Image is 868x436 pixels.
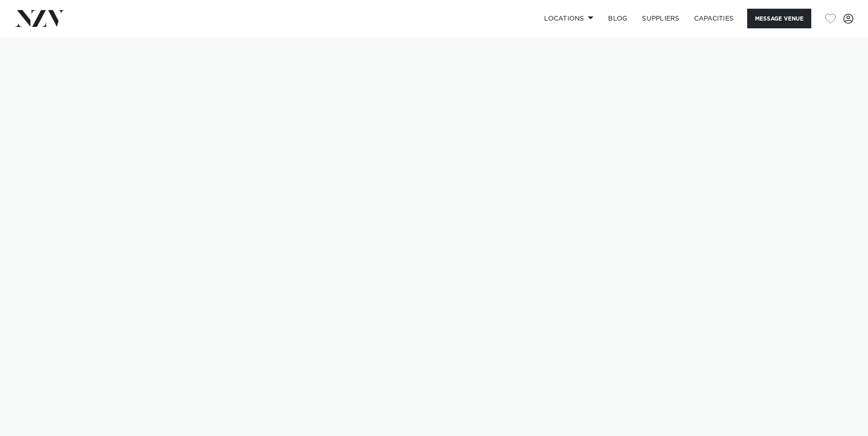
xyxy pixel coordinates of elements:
img: nzv-logo.png [15,10,65,27]
button: Message Venue [747,9,811,28]
a: SUPPLIERS [635,9,686,28]
a: BLOG [601,9,635,28]
a: Capacities [687,9,741,28]
a: Locations [537,9,601,28]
